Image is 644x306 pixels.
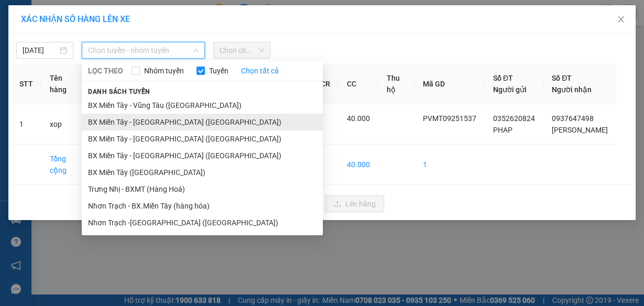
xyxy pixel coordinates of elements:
[82,114,323,130] li: BX Miền Tây - [GEOGRAPHIC_DATA] ([GEOGRAPHIC_DATA])
[41,145,85,185] td: Tổng cộng
[606,5,636,35] button: Close
[552,85,592,94] span: Người nhận
[414,64,485,104] th: Mã GD
[617,15,625,24] span: close
[339,145,378,185] td: 40.000
[9,61,82,86] div: cho Binh Dien, F7, Q8
[378,64,414,104] th: Thu hộ
[82,97,323,114] li: BX Miền Tây - Vũng Tàu ([GEOGRAPHIC_DATA])
[414,145,485,185] td: 1
[82,130,323,147] li: BX Miền Tây - [GEOGRAPHIC_DATA] ([GEOGRAPHIC_DATA])
[9,9,82,34] div: PV Miền Tây
[423,114,476,123] span: PVMT09251537
[88,42,199,58] span: Chọn tuyến - nhóm tuyến
[9,47,82,61] div: 0352620824
[23,45,58,56] input: 14/09/2025
[339,64,378,104] th: CC
[9,10,25,21] span: Gửi:
[88,65,123,76] span: LỌC THEO
[82,198,323,214] li: Nhơn Trạch - BX.Miền Tây (hàng hóa)
[193,47,199,53] span: down
[140,65,188,76] span: Nhóm tuyến
[241,65,279,76] a: Chọn tất cả
[90,10,115,21] span: Nhận:
[9,34,82,47] div: PHAP
[205,65,233,76] span: Tuyến
[347,114,370,123] span: 40.000
[11,104,41,145] td: 1
[493,74,513,82] span: Số ĐT
[493,126,512,134] span: PHAP
[493,85,527,94] span: Người gửi
[41,64,85,104] th: Tên hàng
[325,195,384,212] button: uploadLên hàng
[312,64,339,104] th: CR
[11,64,41,104] th: STT
[82,181,323,198] li: Trưng Nhị - BXMT (Hàng Hoá)
[82,214,323,231] li: Nhơn Trạch -[GEOGRAPHIC_DATA] ([GEOGRAPHIC_DATA])
[90,9,180,21] div: Hàng Bà Rịa
[41,104,85,145] td: xop
[82,147,323,164] li: BX Miền Tây - [GEOGRAPHIC_DATA] ([GEOGRAPHIC_DATA])
[552,74,572,82] span: Số ĐT
[220,42,264,58] span: Chọn chuyến
[552,114,594,123] span: 0937647498
[552,126,608,134] span: [PERSON_NAME]
[82,164,323,181] li: BX Miền Tây ([GEOGRAPHIC_DATA])
[493,114,535,123] span: 0352620824
[90,34,180,49] div: 0937647498
[21,14,130,24] span: XÁC NHẬN SỐ HÀNG LÊN XE
[82,87,157,96] span: Danh sách tuyến
[90,21,180,34] div: [PERSON_NAME]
